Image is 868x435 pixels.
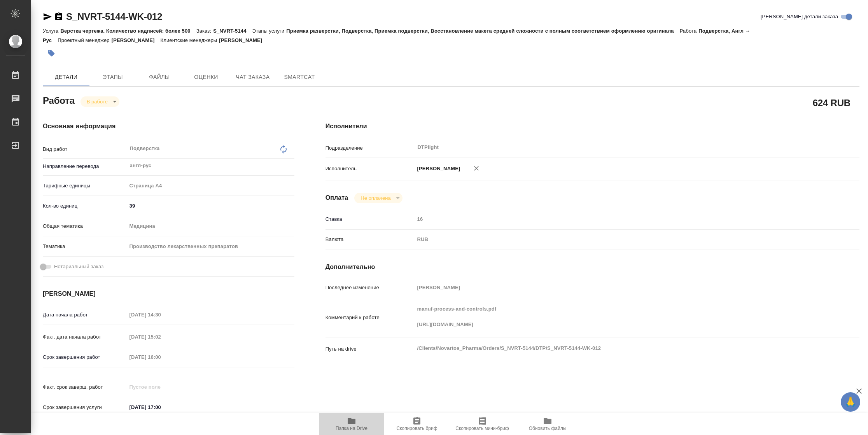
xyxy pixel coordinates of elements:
p: Приемка разверстки, Подверстка, Приемка подверстки, Восстановление макета средней сложности с пол... [286,28,679,34]
span: Этапы [94,72,131,82]
span: Файлы [141,72,178,82]
p: Подразделение [325,144,415,152]
p: Работа [680,28,699,34]
h4: Исполнители [325,122,859,131]
p: Этапы услуги [252,28,287,34]
input: Пустое поле [415,213,815,225]
div: Производство лекарственных препаратов [127,240,294,253]
span: Оценки [187,72,225,82]
div: Страница А4 [127,179,294,192]
button: Добавить тэг [43,45,60,62]
textarea: manuf-process-and-controls.pdf [URL][DOMAIN_NAME] [415,302,815,331]
h2: 624 RUB [813,96,850,109]
p: Срок завершения работ [43,353,127,361]
p: Дата начала работ [43,311,127,319]
p: Общая тематика [43,222,127,230]
p: [PERSON_NAME] [112,37,161,43]
input: Пустое поле [127,331,195,342]
h2: Работа [43,93,75,107]
p: Верстка чертежа. Количество надписей: более 500 [60,28,196,34]
p: [PERSON_NAME] [415,165,460,173]
input: ✎ Введи что-нибудь [127,402,195,413]
span: Папка на Drive [336,426,367,431]
p: Ставка [325,215,415,223]
p: Срок завершения услуги [43,404,127,411]
button: 🙏 [841,392,860,412]
p: Заказ: [196,28,213,34]
button: Скопировать ссылку [54,12,63,21]
button: Скопировать мини-бриф [450,413,515,435]
div: RUB [415,233,815,246]
p: Исполнитель [325,165,415,173]
div: В работе [354,193,402,203]
h4: Основная информация [43,122,294,131]
p: Путь на drive [325,345,415,353]
button: Не оплачена [358,195,393,201]
input: ✎ Введи что-нибудь [127,200,294,211]
h4: Оплата [325,193,348,203]
a: S_NVRT-5144-WK-012 [66,11,162,22]
span: Обновить файлы [529,426,567,431]
button: Обновить файлы [515,413,580,435]
button: В работе [84,98,110,105]
p: Тематика [43,243,127,250]
span: Чат заказа [234,72,271,82]
p: Валюта [325,236,415,243]
input: Пустое поле [127,309,195,320]
p: Тарифные единицы [43,182,127,190]
h4: [PERSON_NAME] [43,289,294,299]
p: Последнее изменение [325,284,415,292]
div: В работе [80,96,119,107]
p: [PERSON_NAME] [219,37,268,43]
span: 🙏 [844,394,857,410]
button: Скопировать бриф [384,413,450,435]
span: SmartCat [281,72,318,82]
p: Кол-во единиц [43,202,127,210]
p: S_NVRT-5144 [213,28,252,34]
span: Нотариальный заказ [54,263,103,271]
p: Факт. срок заверш. работ [43,383,127,391]
p: Клиентские менеджеры [161,37,219,43]
button: Скопировать ссылку для ЯМессенджера [43,12,52,21]
button: Папка на Drive [319,413,384,435]
p: Направление перевода [43,162,127,170]
span: Детали [47,72,85,82]
span: Скопировать мини-бриф [455,426,509,431]
p: Факт. дата начала работ [43,333,127,341]
input: Пустое поле [127,381,195,393]
p: Вид работ [43,145,127,153]
p: Проектный менеджер [58,37,111,43]
input: Пустое поле [127,351,195,363]
p: Комментарий к работе [325,314,415,321]
div: Медицина [127,220,294,233]
p: Услуга [43,28,60,34]
h4: Дополнительно [325,262,859,272]
input: Пустое поле [415,282,815,293]
span: Скопировать бриф [396,426,437,431]
span: [PERSON_NAME] детали заказа [761,13,838,21]
button: Удалить исполнителя [468,160,485,177]
textarea: /Clients/Novartos_Pharma/Orders/S_NVRT-5144/DTP/S_NVRT-5144-WK-012 [415,342,815,355]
